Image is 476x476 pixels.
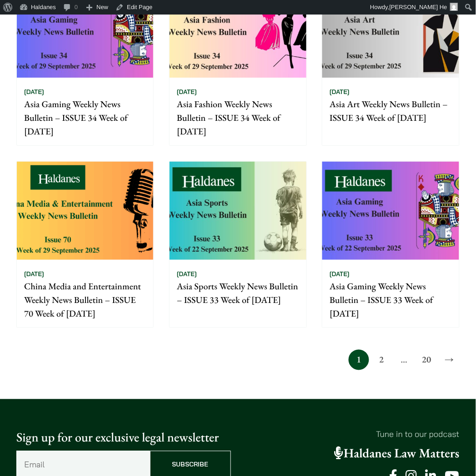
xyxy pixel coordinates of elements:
a: 20 [416,350,437,370]
a: 2 [371,350,392,370]
time: [DATE] [177,88,197,96]
a: [DATE] Asia Gaming Weekly News Bulletin – ISSUE 33 Week of [DATE] [322,161,459,328]
p: China Media and Entertainment Weekly News Bulletin – ISSUE 70 Week of [DATE] [24,279,146,320]
p: Asia Gaming Weekly News Bulletin – ISSUE 34 Week of [DATE] [24,97,146,138]
p: Asia Gaming Weekly News Bulletin – ISSUE 33 Week of [DATE] [330,279,451,320]
p: Asia Sports Weekly News Bulletin – ISSUE 33 Week of [DATE] [177,279,299,307]
p: Asia Fashion Weekly News Bulletin – ISSUE 34 Week of [DATE] [177,97,299,138]
span: … [394,350,415,370]
time: [DATE] [24,270,44,278]
p: Sign up for our exclusive legal newsletter [16,428,231,447]
time: [DATE] [24,88,44,96]
span: [PERSON_NAME] He [390,4,447,10]
p: Asia Art Weekly News Bulletin – ISSUE 34 Week of [DATE] [330,97,451,124]
time: [DATE] [177,270,197,278]
time: [DATE] [330,270,350,278]
a: [DATE] China Media and Entertainment Weekly News Bulletin – ISSUE 70 Week of [DATE] [16,161,154,328]
a: Haldanes Law Matters [334,446,460,462]
p: Tune in to our podcast [246,428,460,441]
nav: Posts pagination [16,350,460,370]
a: [DATE] Asia Sports Weekly News Bulletin – ISSUE 33 Week of [DATE] [169,161,306,328]
span: 1 [349,350,369,370]
time: [DATE] [330,88,350,96]
a: → [439,350,460,370]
